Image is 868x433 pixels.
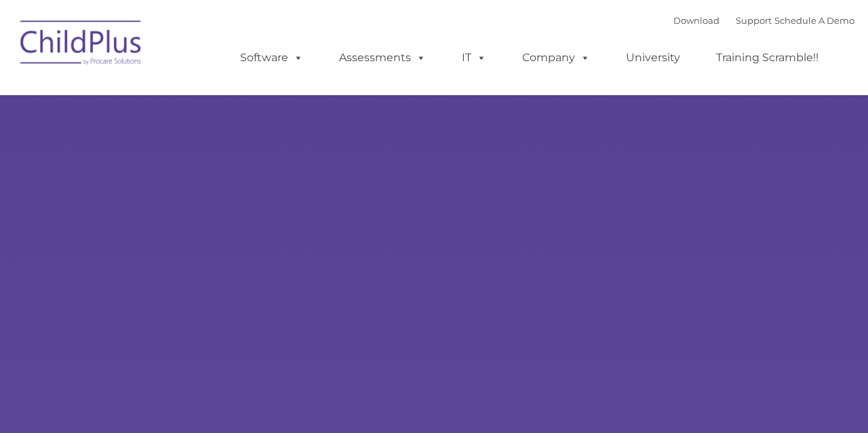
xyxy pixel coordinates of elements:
[774,15,854,26] a: Schedule A Demo
[14,11,149,79] img: ChildPlus by Procare Solutions
[612,44,694,71] a: University
[673,15,854,26] font: |
[325,44,439,71] a: Assessments
[703,44,832,71] a: Training Scramble!!
[509,44,604,71] a: Company
[673,15,719,26] a: Download
[448,44,500,71] a: IT
[226,44,317,71] a: Software
[736,15,772,26] a: Support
